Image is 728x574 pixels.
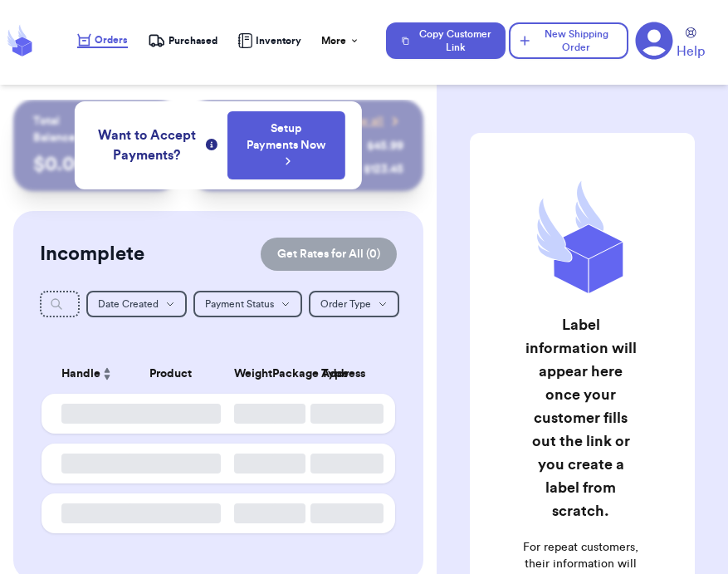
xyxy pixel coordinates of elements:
span: Payment Status [205,299,274,309]
a: Help [677,27,705,61]
button: New Shipping Order [509,22,628,59]
a: Setup Payments Now [245,120,329,170]
span: Help [677,42,705,61]
button: Get Rates for All (0) [261,238,397,271]
div: $ 123.45 [364,161,403,178]
th: Address [300,354,396,394]
span: View all [341,113,384,130]
p: $ 0.00 [33,151,158,178]
button: Payment Status [193,291,302,317]
button: Copy Customer Link [386,22,506,59]
th: Product [118,354,224,394]
div: $ 45.99 [367,138,403,155]
h2: Incomplete [40,241,144,267]
span: Inventory [256,34,301,47]
span: Date Created [98,299,159,309]
span: Want to Accept Payments? [91,125,203,165]
button: Setup Payments Now [227,111,346,179]
th: Package Type [262,354,300,394]
span: Order Type [320,299,371,309]
button: Date Created [86,291,187,317]
span: Orders [95,33,128,47]
button: Sort ascending [100,364,114,384]
div: More [321,34,359,47]
p: Total Balance [33,113,102,146]
span: Handle [61,365,100,383]
a: View all [341,113,403,130]
h2: Label information will appear here once your customer fills out the link or you create a label fr... [522,313,639,522]
a: Inventory [237,33,301,48]
button: Order Type [309,291,399,317]
input: Search [40,291,80,317]
th: Weight [224,354,262,394]
a: Orders [77,33,128,48]
a: Purchased [148,32,217,49]
span: Purchased [169,34,217,47]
